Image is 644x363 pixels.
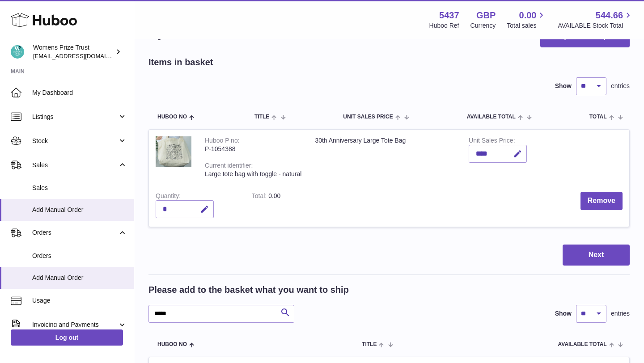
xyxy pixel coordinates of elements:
[32,89,127,97] span: My Dashboard
[32,228,118,237] span: Orders
[32,321,118,329] span: Invoicing and Payments
[205,145,301,153] div: P-1054388
[32,184,127,192] span: Sales
[205,170,301,178] div: Large tote bag with toggle - natural
[32,252,127,260] span: Orders
[32,161,118,169] span: Sales
[252,192,268,202] label: Total
[611,82,630,90] span: entries
[205,137,240,146] div: Huboo P no
[32,206,127,214] span: Add Manual Order
[507,21,547,30] span: Total sales
[156,192,181,202] label: Quantity
[596,9,623,21] span: 544.66
[32,137,118,145] span: Stock
[563,245,630,266] button: Next
[32,113,118,121] span: Listings
[558,21,633,30] span: AVAILABLE Stock Total
[467,114,516,120] span: AVAILABLE Total
[558,342,607,347] span: AVAILABLE Total
[148,284,349,296] h2: Please add to the basket what you want to ship
[476,9,496,21] strong: GBP
[589,114,607,120] span: Total
[33,52,131,59] span: [EMAIL_ADDRESS][DOMAIN_NAME]
[362,342,377,347] span: Title
[469,137,515,146] label: Unit Sales Price
[148,56,213,68] h2: Items in basket
[555,309,572,318] label: Show
[32,274,127,282] span: Add Manual Order
[32,296,127,305] span: Usage
[507,9,547,30] a: 0.00 Total sales
[157,342,187,347] span: Huboo no
[205,162,253,171] div: Current identifier
[268,192,280,199] span: 0.00
[343,114,393,120] span: Unit Sales Price
[11,329,123,346] a: Log out
[11,45,24,59] img: info@womensprizeforfiction.co.uk
[558,9,633,30] a: 544.66 AVAILABLE Stock Total
[156,136,191,168] img: 30th Anniversary Large Tote Bag
[254,114,269,120] span: Title
[555,82,572,90] label: Show
[470,21,496,30] div: Currency
[519,9,537,21] span: 0.00
[308,130,462,185] td: 30th Anniversary Large Tote Bag
[580,192,623,210] button: Remove
[33,43,114,60] div: Womens Prize Trust
[429,21,459,30] div: Huboo Ref
[157,114,187,120] span: Huboo no
[611,309,630,318] span: entries
[439,9,459,21] strong: 5437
